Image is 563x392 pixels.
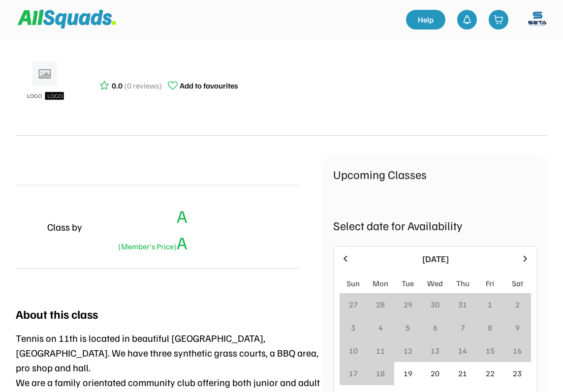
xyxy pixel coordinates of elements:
[376,299,385,310] div: 28
[431,299,439,310] div: 30
[404,367,412,379] div: 19
[431,345,439,357] div: 13
[118,241,177,251] font: (Member's Price)
[356,252,514,266] div: [DATE]
[494,15,503,25] img: shopping-cart-01%20%281%29.svg
[333,165,537,183] div: Upcoming Classes
[346,277,360,289] div: Sun
[402,277,414,289] div: Tue
[112,80,123,91] div: 0.0
[427,277,443,289] div: Wed
[333,216,537,234] div: Select date for Availability
[18,10,116,29] img: Squad%20Logo.svg
[180,80,238,91] div: Add to favourites
[486,367,495,379] div: 22
[458,345,467,357] div: 14
[115,229,188,256] div: A
[461,322,465,333] div: 7
[512,277,523,289] div: Sat
[16,215,39,239] img: yH5BAEAAAAALAAAAAABAAEAAAIBRAA7
[515,299,520,310] div: 2
[376,345,385,357] div: 11
[373,277,388,289] div: Mon
[513,345,522,357] div: 16
[47,219,82,234] div: Class by
[404,299,412,310] div: 29
[462,15,472,25] img: bell-03%20%281%29.svg
[456,277,469,289] div: Thu
[349,345,358,357] div: 10
[488,299,492,310] div: 1
[406,10,445,30] a: Help
[21,58,70,107] img: ui-kit-placeholders-product-5_1200x.webp
[351,322,355,333] div: 3
[376,367,385,379] div: 18
[378,322,383,333] div: 4
[515,322,520,333] div: 9
[458,299,467,310] div: 31
[124,80,162,91] div: (0 reviews)
[513,367,522,379] div: 23
[528,10,547,30] img: https%3A%2F%2F94044dc9e5d3b3599ffa5e2d56a015ce.cdn.bubble.io%2Ff1754286075797x114515133516727150%...
[177,203,188,229] div: A
[433,322,438,333] div: 6
[404,345,412,357] div: 12
[486,345,495,357] div: 15
[431,367,439,379] div: 20
[349,367,358,379] div: 17
[349,299,358,310] div: 27
[458,367,467,379] div: 21
[486,277,494,289] div: Fri
[406,322,410,333] div: 5
[16,305,98,323] div: About this class
[488,322,492,333] div: 8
